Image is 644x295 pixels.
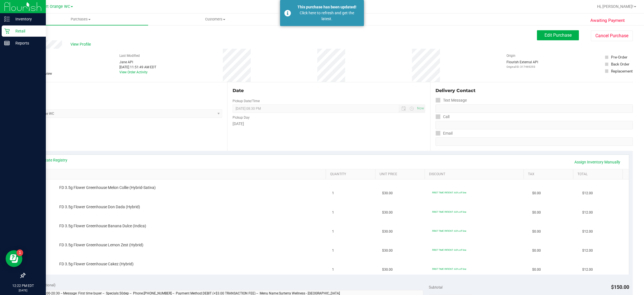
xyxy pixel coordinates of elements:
[3,283,43,288] p: 12:22 PM EDT
[597,4,633,9] span: Hi, [PERSON_NAME]!
[591,31,633,41] button: Cancel Purchase
[4,40,10,46] inline-svg: Reports
[330,172,373,177] a: Quantity
[13,13,148,25] a: Purchases
[435,129,453,137] label: Email
[582,267,593,272] span: $12.00
[611,68,633,74] div: Replacement
[382,229,393,234] span: $30.00
[532,229,541,234] span: $0.00
[532,191,541,196] span: $0.00
[435,87,633,94] div: Delivery Contact
[233,115,250,120] label: Pickup Day
[506,60,538,69] div: Flourish External API
[537,30,579,40] button: Edit Purchase
[332,267,334,272] span: 1
[332,248,334,253] span: 1
[119,60,156,65] div: Jane API
[3,288,43,292] p: [DATE]
[382,191,393,196] span: $30.00
[10,16,43,22] p: Inventory
[4,28,10,34] inline-svg: Retail
[532,210,541,215] span: $0.00
[432,230,466,232] span: FIRST TIME PATIENT: 60% off line
[59,223,146,229] span: FD 3.5g Flower Greenhouse Banana Dulce (Indica)
[119,53,140,58] label: Last Modified
[59,204,140,210] span: FD 3.5g Flower Greenhouse Don Dada (Hybrid)
[59,185,156,190] span: FD 3.5g Flower Greenhouse Melon Collie (Hybrid-Sativa)
[544,32,572,38] span: Edit Purchase
[429,285,442,289] span: Subtotal
[41,4,70,9] span: Port Orange WC
[233,99,260,104] label: Pickup Date/Time
[532,267,541,272] span: $0.00
[590,17,625,24] span: Awaiting Payment
[119,70,148,74] a: View Order Activity
[59,261,134,267] span: FD 3.5g Flower Greenhouse Cakez (Hybrid)
[432,249,466,251] span: FIRST TIME PATIENT: 60% off line
[532,248,541,253] span: $0.00
[582,248,593,253] span: $12.00
[506,53,515,58] label: Origin
[294,4,360,10] div: This purchase has been updated!
[70,41,93,47] span: View Profile
[611,61,629,67] div: Back Order
[233,121,425,127] div: [DATE]
[6,250,22,267] iframe: Resource center
[382,210,393,215] span: $30.00
[332,229,334,234] span: 1
[382,267,393,272] span: $30.00
[148,13,283,25] a: Customers
[332,191,334,196] span: 1
[119,65,156,70] div: [DATE] 11:51:49 AM EDT
[611,54,628,60] div: Pre-Order
[435,96,467,104] label: Text Message
[25,87,222,94] div: Location
[294,10,360,22] div: Click here to refresh and get the latest.
[59,242,143,248] span: FD 3.5g Flower Greenhouse Lemon Zest (Hybrid)
[382,248,393,253] span: $30.00
[582,191,593,196] span: $12.00
[435,113,449,121] label: Call
[233,87,425,94] div: Date
[432,268,466,270] span: FIRST TIME PATIENT: 60% off line
[432,210,466,213] span: FIRST TIME PATIENT: 60% off line
[380,172,422,177] a: Unit Price
[435,121,633,129] input: Format: (999) 999-9999
[33,172,323,177] a: SKU
[506,65,538,69] p: Original ID: 317469293
[432,191,466,194] span: FIRST TIME PATIENT: 60% off line
[10,28,43,34] p: Retail
[435,104,633,113] input: Format: (999) 999-9999
[4,16,10,22] inline-svg: Inventory
[582,229,593,234] span: $12.00
[611,284,629,290] span: $150.00
[577,172,620,177] a: Total
[148,17,283,22] span: Customers
[429,172,521,177] a: Discount
[528,172,571,177] a: Tax
[34,157,67,163] a: View State Registry
[571,157,624,167] a: Assign Inventory Manually
[10,40,43,46] p: Reports
[582,210,593,215] span: $12.00
[16,249,23,256] iframe: Resource center unread badge
[13,17,148,22] span: Purchases
[332,210,334,215] span: 1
